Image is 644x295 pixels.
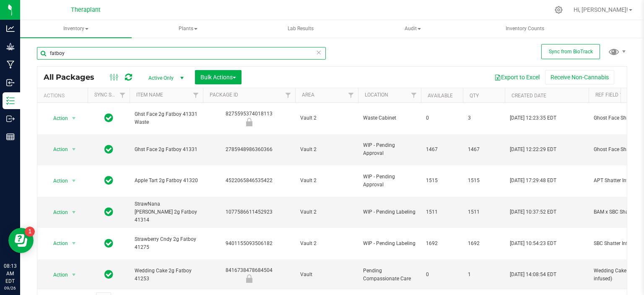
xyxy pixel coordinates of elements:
div: Manage settings [553,6,564,14]
a: Created Date [512,93,546,99]
span: In Sync [104,112,113,124]
span: Theraplant [71,6,101,13]
div: 8275595374018113 [202,110,296,126]
span: select [69,144,79,155]
span: Vault 2 [300,114,353,122]
a: Inventory Counts [469,20,581,38]
div: 1077586611452923 [202,208,296,216]
span: Strawberry Cndy 2g Fatboy 41275 [135,235,198,251]
a: Available [428,93,453,99]
span: StrawNana [PERSON_NAME] 2g Fatboy 41314 [135,200,198,225]
span: 1511 [468,208,500,216]
span: [DATE] 12:22:29 EDT [510,146,556,154]
span: select [69,112,79,124]
span: Inventory Counts [494,25,556,32]
a: Ref Field 1 [595,92,623,98]
span: 0 [426,114,458,122]
inline-svg: Inventory [6,97,15,105]
button: Bulk Actions [195,70,241,84]
span: select [69,238,79,249]
span: select [69,269,79,281]
span: Lab Results [276,25,325,32]
span: In Sync [104,144,113,155]
span: WIP - Pending Approval [363,173,416,189]
span: WIP - Pending Labeling [363,208,416,216]
span: Audit [357,21,468,37]
div: Actions [44,93,84,99]
span: In Sync [104,238,113,249]
span: [DATE] 10:37:52 EDT [510,208,556,216]
span: In Sync [104,206,113,218]
a: Plants [132,20,244,38]
span: Action [46,238,68,249]
span: Vault 2 [300,240,353,248]
a: Filter [116,88,130,102]
a: Qty [470,93,479,99]
span: Hi, [PERSON_NAME]! [574,6,628,13]
span: 1692 [468,240,500,248]
span: WIP - Pending Labeling [363,240,416,248]
span: [DATE] 14:08:54 EDT [510,271,556,279]
span: WIP - Pending Approval [363,141,416,157]
p: 08:13 AM EDT [4,262,16,285]
span: All Packages [44,73,103,82]
div: 2785948986360366 [202,146,296,154]
span: 1515 [468,177,500,185]
iframe: Resource center unread badge [25,227,35,237]
span: select [69,175,79,187]
a: Inventory [20,20,132,38]
div: 4522065846535422 [202,177,296,185]
span: Ghst Face 2g Fatboy 41331 Waste [135,110,198,126]
span: Vault [300,271,353,279]
p: 09/26 [4,285,16,291]
span: Vault 2 [300,208,353,216]
inline-svg: Manufacturing [6,60,15,69]
span: 1467 [468,146,500,154]
span: Action [46,144,68,155]
span: In Sync [104,269,113,280]
span: [DATE] 17:29:48 EDT [510,177,556,185]
a: Location [365,92,388,98]
span: Clear [316,47,322,58]
a: Filter [344,88,358,102]
input: Search Package ID, Item Name, SKU, Lot or Part Number... [37,47,326,60]
div: Newly Received [202,118,296,126]
span: Waste Cabinet [363,114,416,122]
span: 1692 [426,240,458,248]
inline-svg: Outbound [6,115,15,123]
a: Lab Results [245,20,356,38]
iframe: Resource center [8,228,34,253]
a: Area [302,92,314,98]
inline-svg: Reports [6,133,15,141]
span: 1511 [426,208,458,216]
span: Action [46,269,68,281]
span: 0 [426,271,458,279]
div: 8416738478684504 [202,266,296,283]
span: Plants [133,21,244,37]
button: Receive Non-Cannabis [545,70,614,84]
a: Filter [281,88,295,102]
a: Filter [407,88,421,102]
span: 1467 [426,146,458,154]
span: 1515 [426,177,458,185]
span: Ghst Face 2g Fatboy 41331 [135,146,198,154]
span: Vault 2 [300,177,353,185]
a: Audit [357,20,468,38]
span: Action [46,206,68,218]
a: Sync Status [94,92,127,98]
inline-svg: Analytics [6,24,15,33]
span: 1 [468,271,500,279]
button: Export to Excel [489,70,545,84]
div: Newly Received [202,274,296,283]
span: 3 [468,114,500,122]
span: Wedding Cake 2g Fatboy 41253 [135,267,198,283]
span: Pending Compassionate Care [363,267,416,283]
a: Package ID [210,92,238,98]
span: Vault 2 [300,146,353,154]
inline-svg: Grow [6,42,15,51]
span: [DATE] 10:54:23 EDT [510,240,556,248]
span: In Sync [104,175,113,186]
inline-svg: Inbound [6,78,15,87]
button: Sync from BioTrack [541,44,600,59]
